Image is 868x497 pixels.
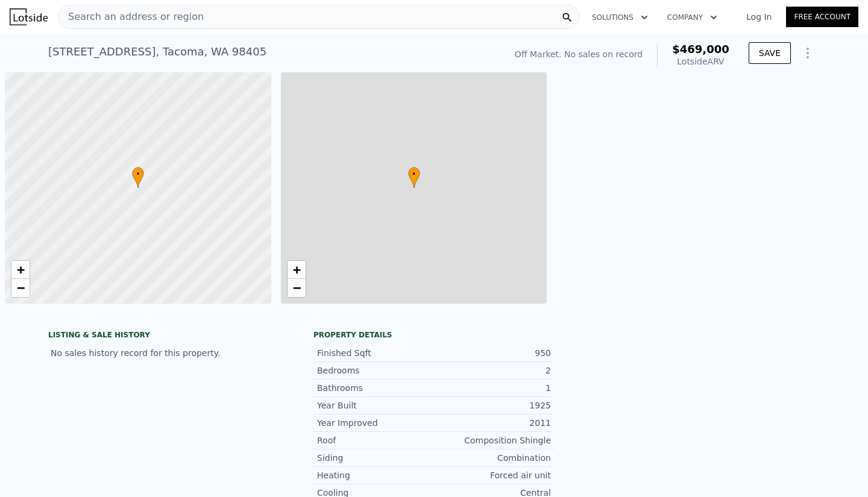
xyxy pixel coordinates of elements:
[515,48,643,60] div: Off Market. No sales on record
[796,41,820,65] button: Show Options
[317,364,434,377] div: Bedrooms
[292,262,300,277] span: +
[288,279,306,297] a: Zoom out
[317,347,434,359] div: Finished Sqft
[672,55,729,67] div: Lotside ARV
[317,434,434,446] div: Roof
[749,42,791,64] button: SAVE
[317,399,434,411] div: Year Built
[317,382,434,394] div: Bathrooms
[132,167,144,188] div: •
[132,169,144,180] span: •
[658,7,727,28] button: Company
[313,330,555,340] div: Property details
[317,452,434,464] div: Siding
[434,399,551,411] div: 1925
[292,280,300,295] span: −
[434,452,551,464] div: Combination
[434,364,551,377] div: 2
[434,417,551,429] div: 2011
[786,7,858,27] a: Free Account
[17,262,25,277] span: +
[317,469,434,481] div: Heating
[317,417,434,429] div: Year Improved
[11,261,30,279] a: Zoom in
[408,167,420,188] div: •
[48,43,266,60] div: [STREET_ADDRESS] , Tacoma , WA 98405
[434,382,551,394] div: 1
[408,169,420,180] span: •
[48,342,289,364] div: No sales history record for this property.
[672,43,729,55] span: $469,000
[434,434,551,446] div: Composition Shingle
[732,11,786,23] a: Log In
[58,10,204,24] span: Search an address or region
[10,8,48,25] img: Lotside
[434,469,551,481] div: Forced air unit
[11,279,30,297] a: Zoom out
[288,261,306,279] a: Zoom in
[17,280,25,295] span: −
[48,330,289,342] div: LISTING & SALE HISTORY
[582,7,658,28] button: Solutions
[434,347,551,359] div: 950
